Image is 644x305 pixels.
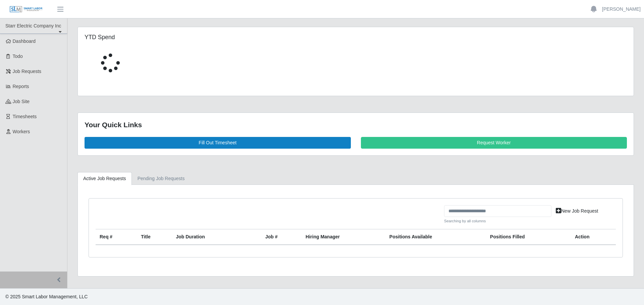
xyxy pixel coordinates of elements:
[5,294,88,299] span: © 2025 Smart Labor Management, LLC
[85,34,259,41] h5: YTD Spend
[96,229,137,245] th: Req #
[9,6,43,13] img: SLM Logo
[13,84,29,89] span: Reports
[302,229,385,245] th: Hiring Manager
[361,137,627,149] a: Request Worker
[85,120,627,130] div: Your Quick Links
[132,172,191,185] a: Pending Job Requests
[137,229,172,245] th: Title
[13,99,30,104] span: job site
[444,218,551,224] small: Searching by all columns
[13,54,23,59] span: Todo
[13,39,36,44] span: Dashboard
[13,129,30,134] span: Workers
[261,229,302,245] th: Job #
[486,229,571,245] th: Positions Filled
[172,229,245,245] th: Job Duration
[77,172,132,185] a: Active Job Requests
[602,6,641,13] a: [PERSON_NAME]
[385,229,486,245] th: Positions Available
[85,137,351,149] a: Fill Out Timesheet
[571,229,616,245] th: Action
[13,69,42,74] span: Job Requests
[551,205,603,217] a: New Job Request
[13,114,37,119] span: Timesheets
